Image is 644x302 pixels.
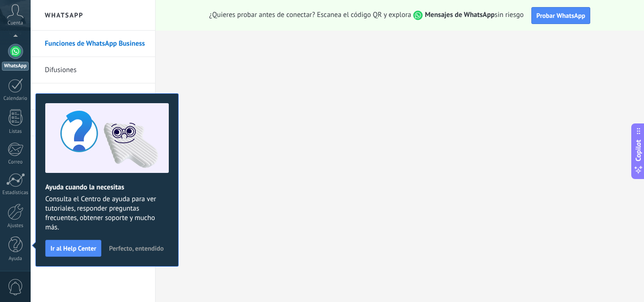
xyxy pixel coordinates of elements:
h2: Ayuda cuando la necesitas [45,183,169,192]
span: Ir al Help Center [50,245,96,252]
span: Probar WhatsApp [537,11,586,20]
a: Funciones de WhatsApp Business [45,31,146,57]
li: Plantillas [31,83,155,110]
div: Estadísticas [2,190,29,196]
a: Plantillas [45,83,146,110]
div: Ayuda [2,256,29,262]
div: Ajustes [2,223,29,229]
a: Difusiones [45,57,146,83]
div: Correo [2,159,29,165]
button: Probar WhatsApp [531,7,591,24]
button: Ir al Help Center [45,240,101,257]
li: Difusiones [31,57,155,83]
span: Consulta el Centro de ayuda para ver tutoriales, responder preguntas frecuentes, obtener soporte ... [45,195,169,232]
strong: Mensajes de WhatsApp [425,10,495,19]
li: Funciones de WhatsApp Business [31,31,155,57]
span: Cuenta [8,20,23,26]
span: Perfecto, entendido [109,245,164,252]
button: Perfecto, entendido [105,241,168,255]
div: Listas [2,129,29,135]
span: Copilot [634,139,643,161]
div: WhatsApp [2,62,29,71]
span: ¿Quieres probar antes de conectar? Escanea el código QR y explora sin riesgo [209,10,524,20]
div: Calendario [2,96,29,102]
